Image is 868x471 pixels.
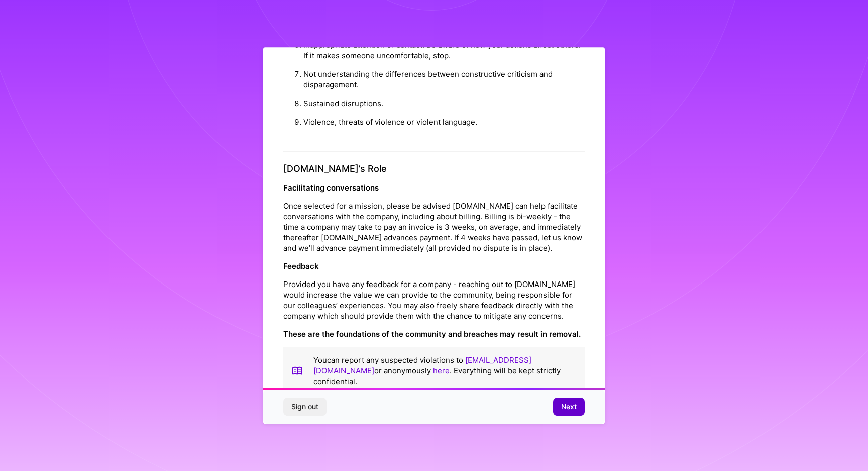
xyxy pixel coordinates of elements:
button: Sign out [283,398,327,416]
strong: These are the foundations of the community and breaches may result in removal. [283,329,581,339]
strong: Facilitating conversations [283,183,379,193]
li: Not understanding the differences between constructive criticism and disparagement. [303,65,585,94]
span: Sign out [291,402,318,412]
p: You can report any suspected violations to or anonymously . Everything will be kept strictly conf... [313,355,577,387]
strong: Feedback [283,261,319,271]
p: Provided you have any feedback for a company - reaching out to [DOMAIN_NAME] would increase the v... [283,279,585,321]
img: book icon [291,355,303,387]
a: [EMAIL_ADDRESS][DOMAIN_NAME] [313,355,531,375]
a: here [433,366,450,375]
li: Sustained disruptions. [303,94,585,113]
h4: [DOMAIN_NAME]’s Role [283,163,585,174]
span: Next [561,402,577,412]
li: Violence, threats of violence or violent language. [303,113,585,131]
button: Next [553,398,585,416]
p: Once selected for a mission, please be advised [DOMAIN_NAME] can help facilitate conversations wi... [283,201,585,253]
li: Inappropriate attention or contact. Be aware of how your actions affect others. If it makes someo... [303,36,585,65]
